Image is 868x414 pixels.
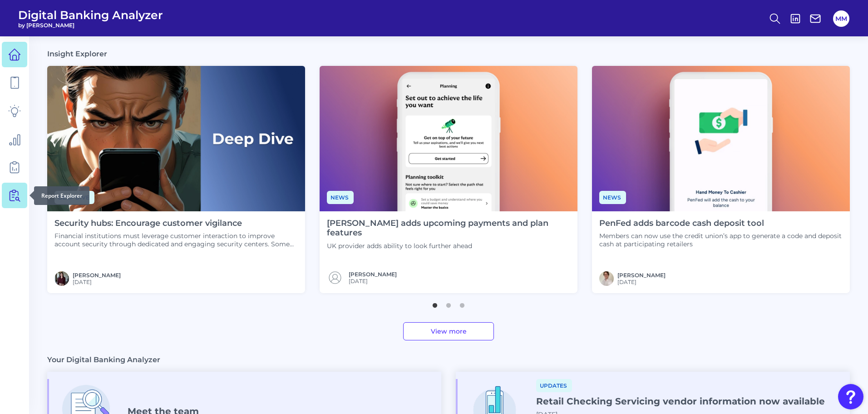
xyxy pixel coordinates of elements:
[599,232,843,248] p: Members can now use the credit union’s app to generate a code and deposit cash at participating r...
[536,381,572,389] a: Updates
[403,322,494,340] a: View more
[54,232,298,248] p: Financial institutions must leverage customer interaction to improve account security through ded...
[34,186,89,205] div: Report Explorer
[73,279,121,285] span: [DATE]
[458,299,467,308] button: 3
[599,191,626,204] span: News
[54,219,298,229] h4: Security hubs: Encourage customer vigilance
[599,193,626,201] a: News
[444,299,453,308] button: 2
[47,49,107,59] h3: Insight Explorer
[349,278,397,284] span: [DATE]
[18,22,163,29] span: by [PERSON_NAME]
[838,384,863,409] button: Open Resource Center
[47,66,305,211] img: Deep Dives with Right Label.png
[599,271,614,286] img: MIchael McCaw
[430,299,439,308] button: 1
[327,242,570,250] p: UK provider adds ability to look further ahead
[47,355,160,364] h3: Your Digital Banking Analyzer
[617,272,666,279] a: [PERSON_NAME]
[617,279,666,285] span: [DATE]
[599,219,843,229] h4: PenFed adds barcode cash deposit tool
[327,219,570,238] h4: [PERSON_NAME] adds upcoming payments and plan features
[18,8,163,22] span: Digital Banking Analyzer
[536,379,572,392] span: Updates
[327,193,354,201] a: News
[833,10,849,27] button: MM
[54,271,69,286] img: RNFetchBlobTmp_0b8yx2vy2p867rz195sbp4h.png
[349,271,397,278] a: [PERSON_NAME]
[592,66,850,211] img: News - Phone.png
[73,272,121,279] a: [PERSON_NAME]
[536,396,825,407] h4: Retail Checking Servicing vendor information now available
[327,191,354,204] span: News
[320,66,577,211] img: News - Phone (4).png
